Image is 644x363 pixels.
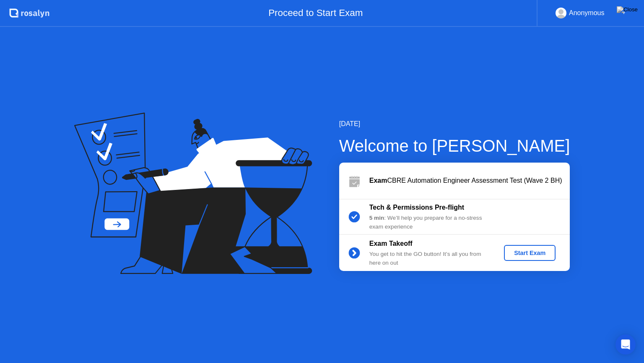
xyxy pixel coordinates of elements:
img: Close [617,6,638,13]
b: Tech & Permissions Pre-flight [369,204,464,211]
div: Open Intercom Messenger [615,334,636,355]
div: [DATE] [339,119,570,129]
b: Exam Takeoff [369,240,413,247]
div: Welcome to [PERSON_NAME] [339,133,570,158]
b: 5 min [369,215,384,221]
div: Start Exam [507,250,552,256]
div: : We’ll help you prepare for a no-stress exam experience [369,214,490,231]
div: Anonymous [569,8,605,18]
b: Exam [369,177,387,184]
div: You get to hit the GO button! It’s all you from here on out [369,250,490,267]
button: Start Exam [504,245,556,261]
div: CBRE Automation Engineer Assessment Test (Wave 2 BH) [369,176,570,186]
